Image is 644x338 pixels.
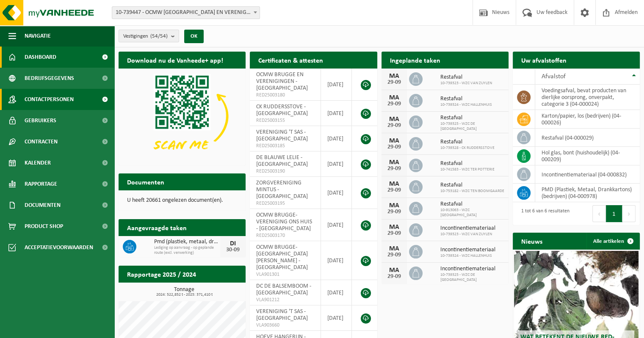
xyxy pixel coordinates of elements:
[386,209,403,215] div: 29-09
[25,110,56,131] span: Gebruikers
[440,247,495,253] span: Incontinentiemateriaal
[154,245,220,256] span: Lediging op aanvraag - op geplande route (excl. verwerking)
[25,68,74,89] span: Bedrijfsgegevens
[224,240,241,247] div: DI
[25,152,51,173] span: Kalender
[535,184,640,202] td: PMD (Plastiek, Metaal, Drankkartons) (bedrijven) (04-000978)
[386,123,403,129] div: 29-09
[386,245,403,252] div: MA
[256,180,308,200] span: ZORGVERENIGING MINTUS - [GEOGRAPHIC_DATA]
[622,205,636,222] button: Next
[256,154,308,168] span: DE BLAUWE LELIE - [GEOGRAPHIC_DATA]
[513,52,575,68] h2: Uw afvalstoffen
[440,81,492,86] span: 10-739323 - WZC VAN ZUYLEN
[25,173,57,195] span: Rapportage
[440,146,495,151] span: 10-739328 - CK RUDDERSSTOVE
[256,143,314,149] span: RED25003185
[119,266,205,282] h2: Rapportage 2025 / 2024
[25,195,61,216] span: Documenten
[25,25,51,47] span: Navigatie
[386,80,403,85] div: 29-09
[321,151,352,177] td: [DATE]
[386,116,403,123] div: MA
[535,165,640,184] td: incontinentiemateriaal (04-000832)
[440,121,504,132] span: 10-739325 - WZC DE [GEOGRAPHIC_DATA]
[386,159,403,166] div: MA
[123,30,168,43] span: Vestigingen
[440,96,492,102] span: Restafval
[386,224,403,231] div: MA
[440,115,504,121] span: Restafval
[321,241,352,280] td: [DATE]
[440,167,495,172] span: 10-741583 - WZC TER POTTERIE
[386,94,403,101] div: MA
[25,131,58,152] span: Contracten
[250,52,332,68] h2: Certificaten & attesten
[224,247,241,253] div: 30-09
[256,322,314,329] span: VLA903660
[440,139,495,146] span: Restafval
[321,126,352,151] td: [DATE]
[256,92,314,99] span: RED25003180
[256,168,314,175] span: RED25003190
[440,225,495,232] span: Incontinentiemateriaal
[440,272,504,283] span: 10-739325 - WZC DE [GEOGRAPHIC_DATA]
[386,73,403,80] div: MA
[381,52,449,68] h2: Ingeplande taken
[256,200,314,207] span: RED25003195
[440,160,495,167] span: Restafval
[386,187,403,193] div: 29-09
[321,305,352,331] td: [DATE]
[256,308,308,322] span: VERENIGING 'T SAS - [GEOGRAPHIC_DATA]
[440,182,504,189] span: Restafval
[440,266,504,272] span: Incontinentiemateriaal
[123,287,246,297] h3: Tonnage
[386,202,403,209] div: MA
[386,231,403,236] div: 29-09
[386,166,403,172] div: 29-09
[321,209,352,241] td: [DATE]
[119,219,195,236] h2: Aangevraagde taken
[25,47,56,68] span: Dashboard
[386,101,403,107] div: 29-09
[440,102,492,107] span: 10-739324 - WZC HALLENHUIS
[25,216,63,237] span: Product Shop
[440,201,504,208] span: Restafval
[321,177,352,209] td: [DATE]
[321,280,352,305] td: [DATE]
[256,71,308,91] span: OCMW BRUGGE EN VERENIGINGEN - [GEOGRAPHIC_DATA]
[119,173,173,190] h2: Documenten
[535,85,640,110] td: voedingsafval, bevat producten van dierlijke oorsprong, onverpakt, categorie 3 (04-000024)
[256,232,314,239] span: RED25003170
[440,253,495,258] span: 10-739324 - WZC HALLENHUIS
[256,104,308,117] span: CK RUDDERSSTOVE - [GEOGRAPHIC_DATA]
[386,267,403,274] div: MA
[184,30,204,43] button: OK
[386,252,403,258] div: 29-09
[256,283,311,296] span: DC DE BALSEMBOOM - [GEOGRAPHIC_DATA]
[154,239,220,245] span: Pmd (plastiek, metaal, drankkartons) (bedrijven)
[321,69,352,101] td: [DATE]
[386,144,403,150] div: 29-09
[606,205,622,222] button: 1
[150,33,168,39] count: (54/54)
[256,117,314,124] span: RED25003155
[535,129,640,147] td: restafval (04-000029)
[440,208,504,218] span: 10-913063 - WZC [GEOGRAPHIC_DATA]
[256,297,314,303] span: VLA901212
[386,137,403,144] div: MA
[127,198,237,203] p: U heeft 20661 ongelezen document(en).
[535,110,640,129] td: karton/papier, los (bedrijven) (04-000026)
[112,6,260,19] span: 10-739447 - OCMW BRUGGE EN VERENIGINGEN - BRUGGE
[542,73,566,80] span: Afvalstof
[440,189,504,194] span: 10-753182 - WZC TEN BOOMGAARDE
[119,69,246,164] img: Download de VHEPlus App
[119,30,179,42] button: Vestigingen(54/54)
[25,237,93,258] span: Acceptatievoorwaarden
[321,101,352,126] td: [DATE]
[256,271,314,278] span: VLA901301
[586,233,639,250] a: Alle artikelen
[256,212,312,232] span: OCMW BRUGGE-VERENIGING ONS HUIS - [GEOGRAPHIC_DATA]
[256,129,308,142] span: VERENIGING 'T SAS - [GEOGRAPHIC_DATA]
[182,282,245,299] a: Bekijk rapportage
